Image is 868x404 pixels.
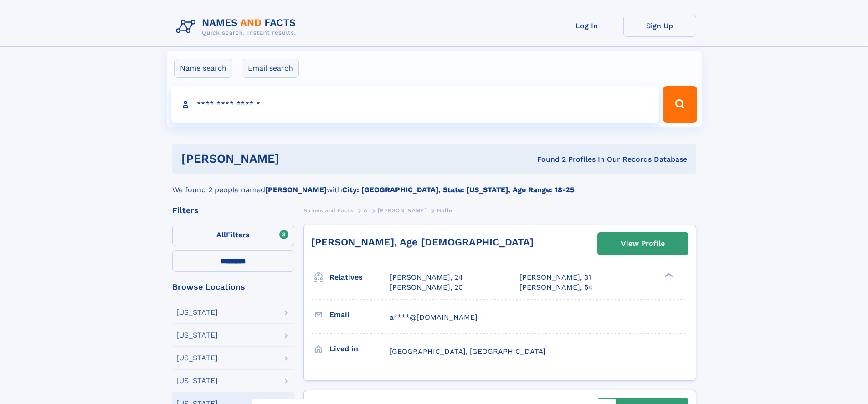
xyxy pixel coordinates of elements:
[172,225,294,246] label: Filters
[519,272,591,282] a: [PERSON_NAME], 31
[172,206,294,215] div: Filters
[329,307,390,322] h3: Email
[550,15,623,37] a: Log In
[390,272,463,282] a: [PERSON_NAME], 24
[663,86,697,123] button: Search Button
[174,59,232,78] label: Name search
[311,236,534,248] a: [PERSON_NAME], Age [DEMOGRAPHIC_DATA]
[390,347,546,356] span: [GEOGRAPHIC_DATA], [GEOGRAPHIC_DATA]
[176,354,218,362] div: [US_STATE]
[342,185,574,194] b: City: [GEOGRAPHIC_DATA], State: [US_STATE], Age Range: 18-25
[519,282,593,292] a: [PERSON_NAME], 54
[176,332,218,339] div: [US_STATE]
[378,205,426,216] a: [PERSON_NAME]
[390,282,463,292] a: [PERSON_NAME], 20
[171,86,659,123] input: search input
[621,233,665,254] div: View Profile
[303,205,354,216] a: Names and Facts
[364,205,368,216] a: A
[172,283,294,291] div: Browse Locations
[242,59,299,78] label: Email search
[176,377,218,384] div: [US_STATE]
[216,230,226,239] span: All
[181,153,408,164] h1: [PERSON_NAME]
[329,270,390,285] h3: Relatives
[663,272,673,278] div: ❯
[437,207,452,214] span: Halle
[623,15,696,37] a: Sign Up
[172,174,696,195] div: We found 2 people named with .
[329,341,390,357] h3: Lived in
[408,154,687,164] div: Found 2 Profiles In Our Records Database
[265,185,327,194] b: [PERSON_NAME]
[598,233,688,255] a: View Profile
[378,207,426,214] span: [PERSON_NAME]
[176,309,218,316] div: [US_STATE]
[364,207,368,214] span: A
[172,15,303,39] img: Logo Names and Facts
